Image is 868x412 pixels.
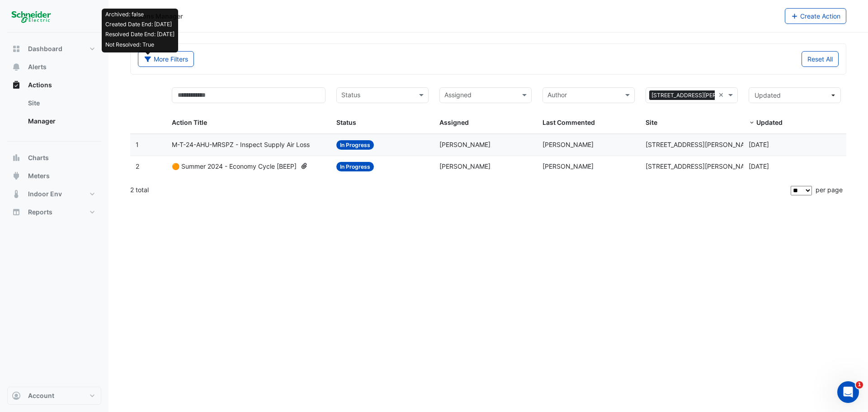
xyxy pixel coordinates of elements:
[28,44,62,53] span: Dashboard
[756,118,783,126] span: Updated
[172,118,207,126] span: Action Title
[785,8,847,24] button: Create Action
[172,140,310,150] span: M-T-24-AHU-MRSPZ - Inspect Supply Air Loss
[11,7,52,25] img: Company Logo
[28,208,52,217] span: Reports
[136,141,139,148] span: 1
[336,118,356,126] span: Status
[12,81,21,90] app-icon: Actions
[28,189,62,199] span: Indoor Env
[646,118,657,126] span: Site
[105,10,175,19] p: Archived: false
[649,90,750,100] span: [STREET_ADDRESS][PERSON_NAME]
[12,171,21,180] app-icon: Meters
[7,149,101,167] button: Charts
[7,387,101,405] button: Account
[7,40,101,58] button: Dashboard
[28,62,47,71] span: Alerts
[12,153,21,162] app-icon: Charts
[130,179,789,201] div: 2 total
[439,162,491,170] span: [PERSON_NAME]
[7,94,101,134] div: Actions
[856,381,863,388] span: 1
[105,41,175,49] p: Not Resolved: True
[837,381,859,403] iframe: Intercom live chat
[12,208,21,217] app-icon: Reports
[7,76,101,94] button: Actions
[28,391,54,400] span: Account
[105,30,175,38] p: Resolved Date End: [DATE]
[816,186,843,194] span: per page
[7,203,101,221] button: Reports
[12,189,21,199] app-icon: Indoor Env
[646,141,756,148] span: [STREET_ADDRESS][PERSON_NAME]
[172,161,297,172] span: 🟠 Summer 2024 - Economy Cycle [BEEP]
[136,162,139,170] span: 2
[28,171,50,180] span: Meters
[28,153,49,162] span: Charts
[105,20,175,28] p: Created Date End: [DATE]
[749,87,841,103] button: Updated
[749,162,769,170] span: 2025-07-21T11:02:56.409
[542,141,594,148] span: [PERSON_NAME]
[749,141,769,148] span: 2025-08-15T14:47:46.441
[646,162,756,170] span: [STREET_ADDRESS][PERSON_NAME]
[7,185,101,203] button: Indoor Env
[542,118,595,126] span: Last Commented
[542,162,594,170] span: [PERSON_NAME]
[12,44,21,53] app-icon: Dashboard
[439,118,469,126] span: Assigned
[802,51,839,67] button: Reset All
[7,58,101,76] button: Alerts
[7,167,101,185] button: Meters
[138,51,194,67] button: Archived: falseCreated Date End: [DATE]Resolved Date End: [DATE]Not Resolved: True More Filters
[21,94,101,112] a: Site
[755,91,781,99] span: Updated
[21,112,101,130] a: Manager
[718,90,726,100] span: Clear
[28,81,52,90] span: Actions
[336,140,374,150] span: In Progress
[336,162,374,171] span: In Progress
[439,141,491,148] span: [PERSON_NAME]
[12,62,21,71] app-icon: Alerts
